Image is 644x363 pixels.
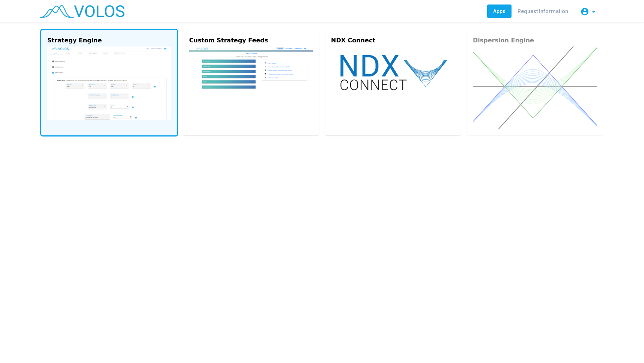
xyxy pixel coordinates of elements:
[512,4,574,18] a: Request Information
[580,7,589,16] mat-icon: account_circle
[189,46,313,105] img: custom.png
[331,36,455,45] div: NDX Connect
[473,36,597,45] div: Dispersion Engine
[331,46,455,98] img: ndx-connect.svg
[487,4,512,18] a: Apps
[493,8,506,14] span: Apps
[589,7,598,16] mat-icon: arrow_drop_down
[473,46,597,129] img: dispersion.svg
[47,46,171,120] img: strategy-engine.png
[189,36,313,45] div: Custom Strategy Feeds
[47,36,171,45] div: Strategy Engine
[518,8,568,14] span: Request Information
